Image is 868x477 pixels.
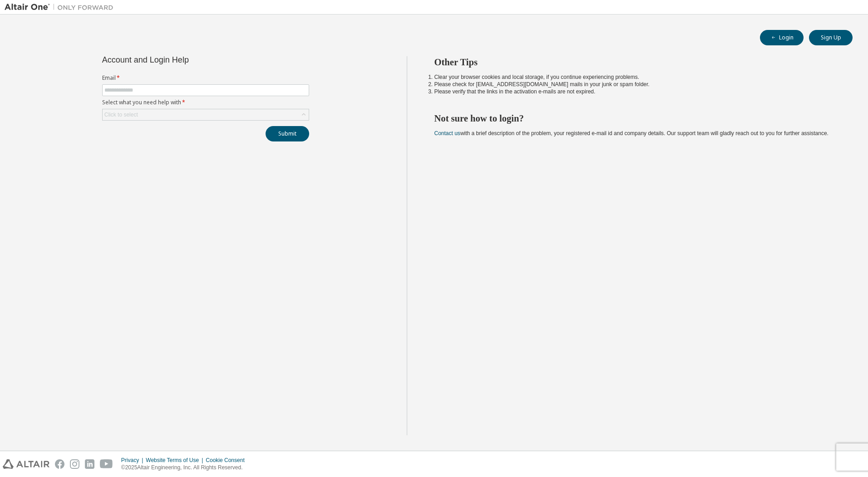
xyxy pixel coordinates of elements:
img: instagram.svg [70,459,79,469]
h2: Not sure how to login? [434,112,837,124]
p: © 2025 Altair Engineering, Inc. All Rights Reserved. [121,464,250,472]
button: Submit [266,126,309,141]
li: Please verify that the links in the activation e-mails are not expired. [434,88,837,95]
button: Login [760,30,804,45]
label: Select what you need help with [102,99,309,106]
img: Altair One [5,3,118,12]
h2: Other Tips [434,56,837,68]
div: Cookie Consent [206,457,250,464]
div: Click to select [104,111,138,118]
button: Sign Up [809,30,853,45]
img: youtube.svg [100,459,113,469]
li: Please check for [EMAIL_ADDRESS][DOMAIN_NAME] mails in your junk or spam folder. [434,81,837,88]
a: Contact us [434,130,460,136]
div: Account and Login Help [102,56,268,63]
div: Website Terms of Use [146,457,206,464]
img: altair_logo.svg [3,459,49,469]
img: linkedin.svg [85,459,94,469]
img: facebook.svg [55,459,64,469]
div: Privacy [121,457,146,464]
li: Clear your browser cookies and local storage, if you continue experiencing problems. [434,73,837,81]
label: Email [102,74,309,82]
div: Click to select [103,109,309,120]
span: with a brief description of the problem, your registered e-mail id and company details. Our suppo... [434,130,829,136]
